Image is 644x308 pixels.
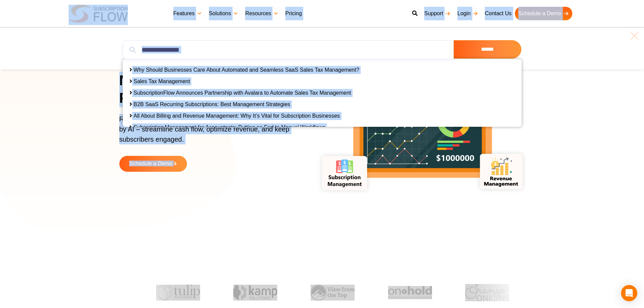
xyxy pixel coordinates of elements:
a: Login [454,7,481,20]
a: Subscription Management for Accountants: Putting an End to Manual Workflows [134,124,325,130]
img: view-from-the-top [308,285,352,301]
p: Reimagine billing and subscription orchestration powered by AI – streamline cash flow, optimize r... [119,114,295,151]
h1: Next-Gen AI Billing Platform to Power Growth [119,72,304,107]
a: Solutions [206,7,242,20]
img: kamp-solution [231,285,275,301]
div: Open Intercom Messenger [621,285,637,301]
img: Subscriptionflow [69,5,128,23]
a: All About Billing and Revenue Management: Why It’s Vital for Subscription Businesses [134,113,340,119]
a: Pricing [282,7,305,20]
img: orange-onions [463,284,507,301]
a: Support [421,7,454,20]
a: B2B SaaS Recurring Subscriptions: Best Management Strategies [134,101,290,107]
img: tulip-publishing [153,285,197,301]
a: Why Should Businesses Care About Automated and Seamless SaaS Sales Tax Management? [134,67,359,73]
a: Schedule a Demo [515,7,572,20]
span: Schedule a Demo [129,161,172,167]
img: onhold-marketing [385,286,429,300]
a: Features [170,7,206,20]
a: Schedule a Demo [119,156,187,172]
a: Sales Tax Management [134,78,190,84]
a: Resources [242,7,282,20]
a: Contact Us [481,7,515,20]
a: SubscriptionFlow Announces Partnership with Avalara to Automate Sales Tax Management [134,90,351,96]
